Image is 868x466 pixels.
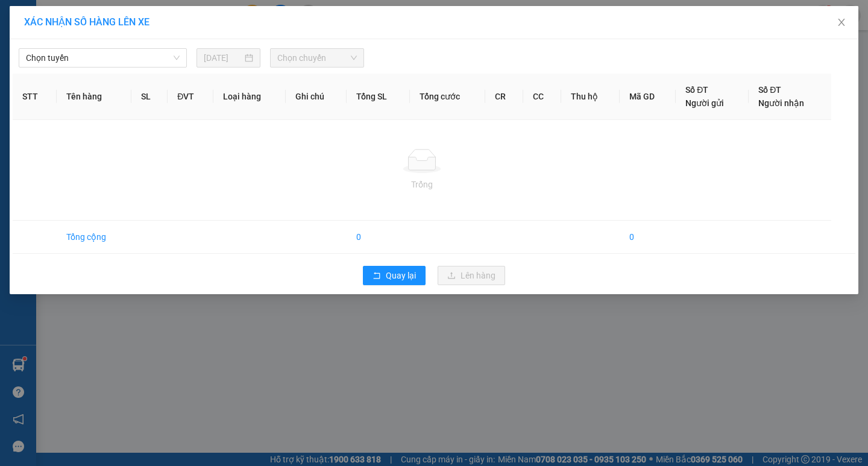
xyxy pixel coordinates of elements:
[57,221,131,254] td: Tổng cộng
[347,221,410,254] td: 0
[26,7,156,16] strong: CÔNG TY VẬN TẢI ĐỨC TRƯỞNG
[561,74,620,120] th: Thu hộ
[94,17,130,27] span: 19009397
[9,49,22,58] span: Gửi
[347,74,410,120] th: Tổng SL
[277,49,357,67] span: Chọn chuyến
[40,82,94,92] span: 0354059887
[363,266,426,285] button: rollbackQuay lại
[57,74,131,120] th: Tên hàng
[758,98,804,108] span: Người nhận
[685,85,708,95] span: Số ĐT
[286,74,347,120] th: Ghi chú
[24,16,149,28] span: XÁC NHẬN SỐ HÀNG LÊN XE
[204,51,243,65] input: 13/08/2025
[758,85,781,95] span: Số ĐT
[523,74,561,120] th: CC
[485,74,523,120] th: CR
[26,49,180,67] span: Chọn tuyến
[386,269,416,282] span: Quay lại
[410,74,485,120] th: Tổng cước
[168,74,213,120] th: ĐVT
[620,74,676,120] th: Mã GD
[373,271,381,281] span: rollback
[685,98,724,108] span: Người gửi
[438,266,505,285] button: uploadLên hàng
[131,74,168,120] th: SL
[51,17,92,27] strong: HOTLINE :
[37,82,94,92] span: -
[837,17,846,27] span: close
[13,74,57,120] th: STT
[825,6,858,40] button: Close
[213,74,286,120] th: Loại hàng
[22,178,822,191] div: Trống
[620,221,676,254] td: 0
[35,55,138,76] span: DCT20/51A Phường [GEOGRAPHIC_DATA]
[35,31,38,41] span: -
[35,43,159,76] span: VP [GEOGRAPHIC_DATA] -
